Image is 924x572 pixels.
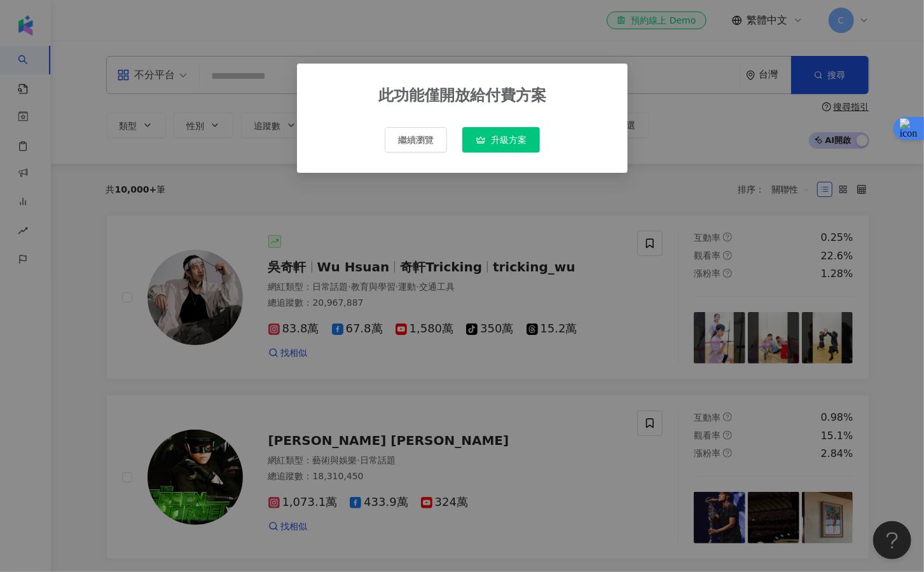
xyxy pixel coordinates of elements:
[491,135,527,145] span: 升級方案
[378,84,546,108] div: 此功能僅開放給付費方案
[462,135,540,145] a: 升級方案
[398,135,434,145] span: 繼續瀏覽
[462,127,540,153] button: 升級方案
[385,127,447,153] button: 繼續瀏覽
